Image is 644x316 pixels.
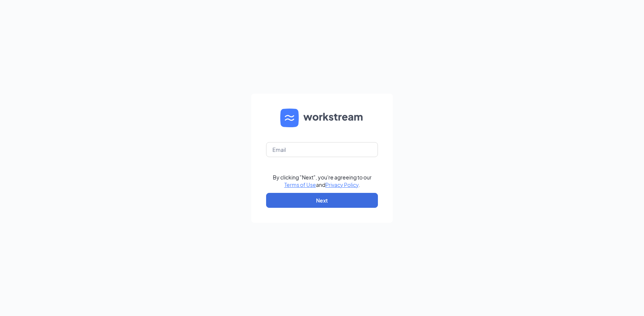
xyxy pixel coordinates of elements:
[266,142,378,157] input: Email
[273,173,372,188] div: By clicking "Next", you're agreeing to our and .
[280,109,364,127] img: WS logo and Workstream text
[325,181,359,188] a: Privacy Policy
[266,193,378,208] button: Next
[284,181,316,188] a: Terms of Use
